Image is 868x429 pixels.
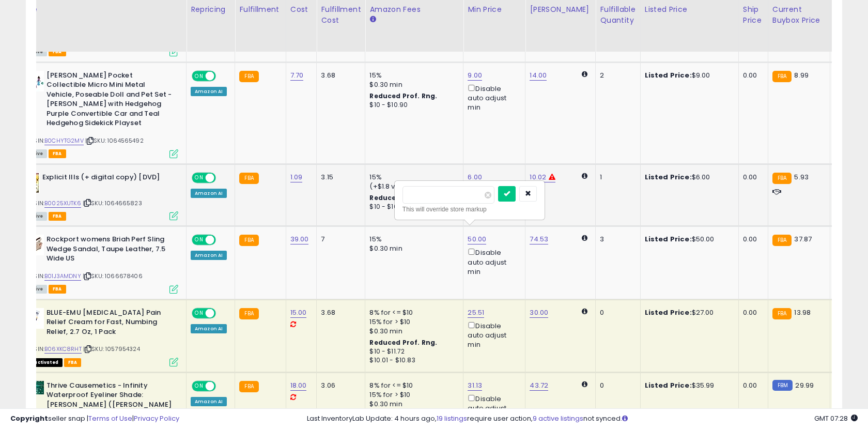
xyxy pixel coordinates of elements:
b: Reduced Prof. Rng. [369,338,437,347]
div: Fulfillable Quantity [600,4,636,26]
b: Rockport womens Briah Perf Sling Wedge Sandal, Taupe Leather, 7.5 Wide US [47,235,172,266]
a: 14.00 [530,70,547,81]
div: Fulfillment [239,4,281,15]
a: B01J3AMDNY [44,272,81,281]
span: 37.87 [794,234,812,244]
a: Privacy Policy [134,413,179,423]
small: Amazon Fees. [369,15,376,24]
div: Disable auto adjust min [468,320,517,350]
div: 3.68 [321,71,357,80]
div: 15% [369,173,455,182]
div: Min Price [468,4,521,15]
b: Listed Price: [645,234,692,244]
div: [PERSON_NAME] [530,4,591,15]
div: Amazon AI [191,324,227,333]
div: $0.30 min [369,327,455,336]
b: Thrive Causemetics - Infinity Waterproof Eyeliner Shade: [PERSON_NAME] ([PERSON_NAME] Green Matte) [47,381,172,422]
span: 13.98 [794,308,811,317]
b: Explicit Ills (+ digital copy) [DVD] [42,173,168,185]
div: Fulfillment Cost [321,4,361,26]
div: Disable auto adjust min [468,83,517,113]
div: $10.01 - $10.83 [369,356,455,365]
div: 0.00 [743,235,760,244]
div: 8% for <= $10 [369,308,455,317]
span: OFF [214,71,231,80]
span: 8.99 [794,70,809,80]
a: 19 listings [437,413,467,423]
div: Cost [290,4,313,15]
div: 0.00 [743,381,760,390]
div: Title [21,4,182,15]
div: $9.00 [645,71,731,80]
a: 9.00 [468,70,482,81]
strong: Copyright [10,413,48,423]
span: | SKU: 1064665823 [83,199,142,207]
b: Reduced Prof. Rng. [369,91,437,100]
span: FBA [49,212,66,221]
b: [PERSON_NAME] Pocket Collectible Micro Mini Metal Vehicle, Poseable Doll and Pet Set - [PERSON_NA... [47,71,172,131]
small: FBA [239,71,258,82]
span: OFF [214,309,231,317]
div: 15% for > $10 [369,390,455,400]
a: 39.00 [290,234,309,244]
a: 31.13 [468,380,482,391]
span: 5.93 [794,172,809,182]
div: Listed Price [645,4,734,15]
a: B0CHYTG2MV [44,136,84,145]
div: (+$1.8 var) [369,182,455,191]
small: FBA [772,235,792,246]
a: B06XKC8RHT [44,345,82,354]
a: 15.00 [290,308,307,318]
span: ON [193,382,206,391]
b: Listed Price: [645,308,692,317]
a: 6.00 [468,172,482,182]
span: | SKU: 1057954324 [83,345,140,353]
div: ASIN: [23,173,178,220]
b: Listed Price: [645,70,692,80]
span: FBA [49,149,66,158]
a: 50.00 [468,234,486,244]
a: Terms of Use [88,413,132,423]
a: 7.70 [290,70,304,81]
div: 3.68 [321,308,357,317]
span: 2025-10-12 07:28 GMT [814,413,858,423]
div: seller snap | | [10,414,179,424]
small: FBA [239,308,258,319]
span: ON [193,173,206,182]
span: ON [193,71,206,80]
span: OFF [214,382,231,391]
div: 0 [600,308,632,317]
small: FBA [772,308,792,319]
span: FBA [64,358,82,367]
div: Ship Price [743,4,764,26]
div: 3.15 [321,173,357,182]
div: 0.00 [743,308,760,317]
div: 15% for > $10 [369,317,455,327]
span: OFF [214,173,231,182]
span: All listings that are unavailable for purchase on Amazon for any reason other than out-of-stock [23,358,63,367]
div: $27.00 [645,308,731,317]
div: $10 - $10.90 [369,101,455,110]
span: 29.99 [795,380,814,390]
a: 1.09 [290,172,303,182]
div: 8% for <= $10 [369,381,455,390]
div: $6.00 [645,173,731,182]
a: 9 active listings [533,413,583,423]
div: Amazon Fees [369,4,459,15]
div: 2 [600,71,632,80]
span: | SKU: 1066678406 [83,272,143,280]
div: $50.00 [645,235,731,244]
div: $35.99 [645,381,731,390]
div: $10 - $10.90 [369,203,455,211]
a: 43.72 [530,380,548,391]
a: 74.53 [530,234,548,244]
a: 18.00 [290,380,307,391]
div: 0 [600,381,632,390]
span: | SKU: 1064565492 [85,136,144,145]
div: Current Buybox Price [772,4,826,26]
div: 15% [369,235,455,244]
div: 0.00 [743,173,760,182]
small: FBA [772,71,792,82]
div: 7 [321,235,357,244]
div: Disable auto adjust min [468,393,517,423]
